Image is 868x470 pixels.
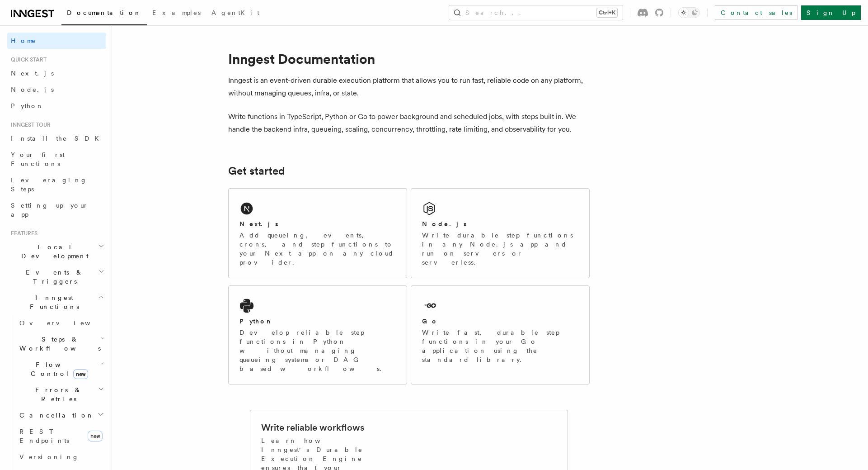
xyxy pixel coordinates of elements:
button: Flow Controlnew [16,356,106,382]
span: Inngest Functions [7,293,98,311]
button: Steps & Workflows [16,331,106,356]
a: Your first Functions [7,147,106,172]
span: new [88,431,103,442]
span: Errors & Retries [16,385,98,404]
h2: Go [422,317,438,326]
span: Features [7,230,38,237]
span: Inngest tour [7,121,51,128]
p: Write functions in TypeScript, Python or Go to power background and scheduled jobs, with steps bu... [228,110,590,136]
span: Install the SDK [11,135,104,142]
a: Install the SDK [7,130,106,147]
a: PythonDevelop reliable step functions in Python without managing queueing systems or DAG based wo... [228,285,407,385]
p: Add queueing, events, crons, and step functions to your Next app on any cloud provider. [239,231,396,267]
span: Steps & Workflows [16,335,101,353]
button: Errors & Retries [16,382,106,407]
h2: Python [239,317,273,326]
a: Python [7,98,106,114]
span: Leveraging Steps [11,176,87,193]
a: AgentKit [206,3,265,24]
a: Get started [228,165,285,177]
h2: Next.js [239,219,278,228]
a: REST Endpointsnew [16,423,106,449]
span: Overview [19,319,113,327]
button: Toggle dark mode [678,7,700,18]
button: Cancellation [16,407,106,423]
span: Flow Control [16,360,99,378]
a: Examples [147,3,206,24]
a: Sign Up [801,5,861,20]
button: Events & Triggers [7,264,106,290]
h1: Inngest Documentation [228,51,590,67]
span: Documentation [67,9,141,16]
a: Setting up your app [7,197,106,223]
span: Node.js [11,86,54,93]
p: Inngest is an event-driven durable execution platform that allows you to run fast, reliable code ... [228,74,590,100]
span: Local Development [7,242,99,261]
span: Cancellation [16,411,94,420]
span: Home [11,36,36,45]
span: Versioning [19,453,79,461]
a: Leveraging Steps [7,172,106,197]
h2: Node.js [422,219,467,228]
a: Versioning [16,449,106,465]
span: AgentKit [211,9,259,16]
button: Search...Ctrl+K [449,5,623,20]
span: Python [11,102,44,109]
a: Next.js [7,65,106,81]
a: GoWrite fast, durable step functions in your Go application using the standard library. [411,285,590,385]
a: Home [7,33,106,49]
a: Documentation [61,3,147,25]
span: Your first Functions [11,151,65,167]
kbd: Ctrl+K [597,8,617,17]
a: Contact sales [715,5,798,20]
span: new [73,369,88,379]
a: Node.jsWrite durable step functions in any Node.js app and run on servers or serverless. [411,188,590,278]
p: Write fast, durable step functions in your Go application using the standard library. [422,328,578,364]
span: Setting up your app [11,202,89,218]
a: Overview [16,315,106,331]
a: Node.js [7,81,106,98]
a: Next.jsAdd queueing, events, crons, and step functions to your Next app on any cloud provider. [228,188,407,278]
button: Local Development [7,239,106,264]
h2: Write reliable workflows [261,421,364,434]
span: Next.js [11,70,54,77]
span: Events & Triggers [7,268,99,286]
span: REST Endpoints [19,428,69,444]
span: Quick start [7,56,47,63]
p: Develop reliable step functions in Python without managing queueing systems or DAG based workflows. [239,328,396,373]
p: Write durable step functions in any Node.js app and run on servers or serverless. [422,231,578,267]
span: Examples [152,9,201,16]
button: Inngest Functions [7,290,106,315]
